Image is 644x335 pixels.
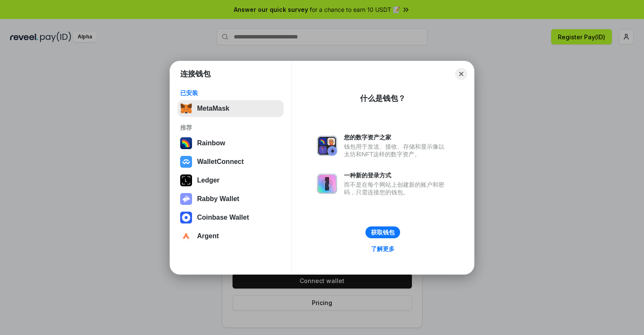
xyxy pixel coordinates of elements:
button: 获取钱包 [365,226,400,238]
button: Rainbow [178,135,284,152]
div: Argent [197,232,219,240]
div: 一种新的登录方式 [344,172,449,179]
button: Argent [178,228,284,245]
button: MetaMask [178,100,284,117]
div: 推荐 [180,124,281,131]
div: WalletConnect [197,158,244,166]
div: Ledger [197,177,219,184]
button: Rabby Wallet [178,191,284,207]
div: 您的数字资产之家 [344,133,449,141]
img: svg+xml,%3Csvg%20xmlns%3D%22http%3A%2F%2Fwww.w3.org%2F2000%2Fsvg%22%20width%3D%2228%22%20height%3... [180,174,192,186]
button: Ledger [178,172,284,189]
div: 而不是在每个网站上创建新的账户和密码，只需连接您的钱包。 [344,181,449,196]
img: svg+xml,%3Csvg%20xmlns%3D%22http%3A%2F%2Fwww.w3.org%2F2000%2Fsvg%22%20fill%3D%22none%22%20viewBox... [317,136,337,156]
button: WalletConnect [178,153,284,170]
img: svg+xml,%3Csvg%20xmlns%3D%22http%3A%2F%2Fwww.w3.org%2F2000%2Fsvg%22%20fill%3D%22none%22%20viewBox... [180,193,192,205]
div: 获取钱包 [371,229,395,236]
img: svg+xml,%3Csvg%20width%3D%2228%22%20height%3D%2228%22%20viewBox%3D%220%200%2028%2028%22%20fill%3D... [180,230,192,242]
div: 已安装 [180,89,281,97]
img: svg+xml,%3Csvg%20xmlns%3D%22http%3A%2F%2Fwww.w3.org%2F2000%2Fsvg%22%20fill%3D%22none%22%20viewBox... [317,174,337,194]
div: Rabby Wallet [197,195,239,203]
img: svg+xml,%3Csvg%20width%3D%22120%22%20height%3D%22120%22%20viewBox%3D%220%200%20120%20120%22%20fil... [180,137,192,149]
div: Coinbase Wallet [197,214,249,221]
div: 了解更多 [371,245,395,253]
div: Rainbow [197,139,225,147]
h1: 连接钱包 [180,69,211,79]
button: Close [455,68,467,80]
div: 什么是钱包？ [360,93,406,103]
img: svg+xml,%3Csvg%20width%3D%2228%22%20height%3D%2228%22%20viewBox%3D%220%200%2028%2028%22%20fill%3D... [180,156,192,168]
img: svg+xml,%3Csvg%20fill%3D%22none%22%20height%3D%2233%22%20viewBox%3D%220%200%2035%2033%22%20width%... [180,103,192,114]
img: svg+xml,%3Csvg%20width%3D%2228%22%20height%3D%2228%22%20viewBox%3D%220%200%2028%2028%22%20fill%3D... [180,212,192,223]
a: 了解更多 [366,243,400,254]
div: 钱包用于发送、接收、存储和显示像以太坊和NFT这样的数字资产。 [344,143,449,158]
button: Coinbase Wallet [178,209,284,226]
div: MetaMask [197,105,229,112]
